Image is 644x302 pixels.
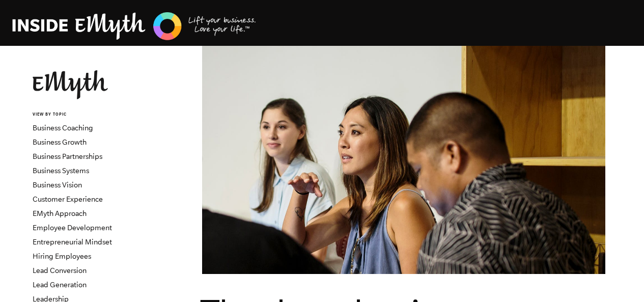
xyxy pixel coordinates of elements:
[33,209,87,217] a: EMyth Approach
[33,281,87,289] a: Lead Generation
[417,229,644,302] iframe: Chat Widget
[33,138,87,146] a: Business Growth
[33,224,112,232] a: Employee Development
[33,112,155,118] h6: VIEW BY TOPIC
[12,11,257,42] img: EMyth Business Coaching
[33,167,89,175] a: Business Systems
[33,124,93,132] a: Business Coaching
[33,238,112,246] a: Entrepreneurial Mindset
[33,70,108,99] img: EMyth
[33,152,102,160] a: Business Partnerships
[33,252,91,260] a: Hiring Employees
[33,181,82,189] a: Business Vision
[33,195,103,203] a: Customer Experience
[33,266,87,274] a: Lead Conversion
